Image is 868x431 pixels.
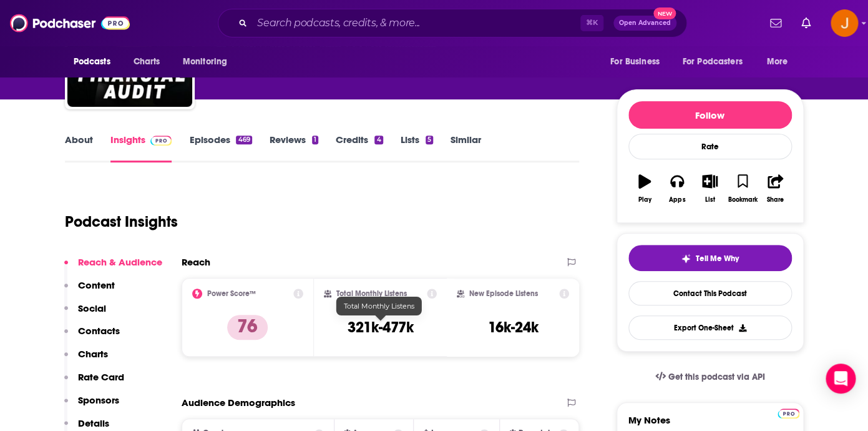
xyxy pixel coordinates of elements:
span: Podcasts [74,53,110,71]
span: Total Monthly Listens [344,302,414,310]
h1: Podcast Insights [65,212,178,231]
img: tell me why sparkle [681,254,691,264]
a: Show notifications dropdown [796,12,816,34]
a: Contact This Podcast [628,281,792,305]
h3: 321k-477k [347,318,413,337]
p: Sponsors [78,394,119,406]
button: Charts [64,348,108,371]
p: Content [78,279,115,291]
div: Open Intercom Messenger [826,364,856,394]
a: Show notifications dropdown [765,12,786,34]
a: InsightsPodchaser Pro [110,134,172,162]
a: Episodes469 [189,134,251,162]
span: For Podcasters [683,53,743,71]
img: Podchaser - Follow, Share and Rate Podcasts [10,11,130,35]
button: Social [64,302,106,325]
button: open menu [65,50,127,74]
button: tell me why sparkleTell Me Why [628,245,792,271]
div: 5 [426,136,433,144]
h2: Total Monthly Listens [336,289,407,298]
div: Share [767,196,784,204]
p: Social [78,302,106,314]
h3: 16k-24k [488,318,539,337]
span: For Business [610,53,660,71]
a: About [65,134,93,162]
a: Lists5 [401,134,433,162]
a: Charts [125,50,168,74]
button: Apps [661,166,693,211]
p: Reach & Audience [78,256,162,268]
p: 76 [227,315,268,340]
button: open menu [174,50,243,74]
button: List [693,166,726,211]
div: 1 [312,136,318,144]
img: Podchaser Pro [150,136,172,146]
button: Export One-Sheet [628,315,792,340]
div: 469 [236,136,251,144]
h2: Reach [182,256,210,268]
p: Rate Card [78,371,124,383]
button: Follow [628,101,792,129]
div: Play [638,196,651,204]
div: Apps [669,196,685,204]
span: Logged in as justine87181 [831,9,858,37]
span: Charts [134,53,160,71]
span: Get this podcast via API [668,372,764,382]
div: Bookmark [728,196,757,204]
p: Details [78,417,109,429]
button: Content [64,279,115,302]
span: ⌘ K [580,15,603,31]
span: New [653,7,676,19]
button: Share [759,166,791,211]
button: open menu [602,50,675,74]
a: Get this podcast via API [645,362,775,392]
a: Similar [451,134,481,162]
span: More [766,53,788,71]
h2: Power Score™ [207,289,256,298]
button: Show profile menu [831,9,858,37]
a: Reviews1 [270,134,318,162]
img: User Profile [831,9,858,37]
span: Monitoring [183,53,227,71]
button: Play [628,166,661,211]
p: Charts [78,348,108,360]
button: open menu [758,50,803,74]
input: Search podcasts, credits, & more... [252,13,580,33]
button: Bookmark [726,166,759,211]
button: Reach & Audience [64,256,162,279]
button: Contacts [64,325,120,348]
a: Credits4 [336,134,383,162]
span: Tell Me Why [696,254,739,264]
button: Open AdvancedNew [613,16,676,31]
span: Open Advanced [619,20,671,26]
button: Rate Card [64,371,124,394]
h2: New Episode Listens [469,289,538,298]
img: Podchaser Pro [778,409,799,419]
div: Rate [628,134,792,159]
p: Contacts [78,325,120,337]
div: Search podcasts, credits, & more... [218,9,687,37]
div: List [705,196,715,204]
a: Pro website [778,407,799,419]
button: open menu [675,50,761,74]
div: 4 [374,136,383,144]
button: Sponsors [64,394,119,417]
h2: Audience Demographics [182,397,295,409]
